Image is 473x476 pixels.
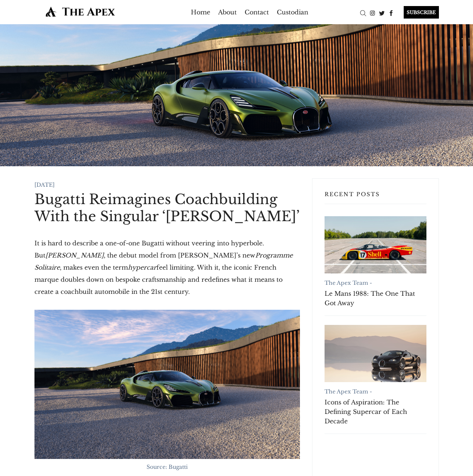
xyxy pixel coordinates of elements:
div: SUBSCRIBE [404,6,439,19]
a: Twitter [377,9,387,16]
a: Icons of Aspiration: The Defining Supercar of Each Decade [325,398,426,426]
a: About [218,6,237,18]
em: hypercar [128,264,156,271]
a: Facebook [387,9,396,16]
p: It is hard to describe a one-of-one Bugatti without veering into hyperbole. But , the debut model... [34,237,300,298]
a: Le Mans 1988: The One That Got Away [325,289,426,308]
span: Source: Bugatti [147,464,188,470]
a: The Apex Team - [325,279,372,286]
a: Instagram [368,9,377,16]
h1: Bugatti Reimagines Coachbuilding With the Singular ‘[PERSON_NAME]’ [34,191,300,225]
a: Contact [245,6,269,18]
em: Programme Solitaire [34,251,293,271]
a: Le Mans 1988: The One That Got Away [325,216,426,273]
h3: Recent Posts [325,191,426,204]
a: Home [191,6,210,18]
em: [PERSON_NAME] [45,251,104,259]
time: [DATE] [34,181,55,188]
a: Search [358,9,368,16]
img: The Apex by Custodian [34,6,126,17]
a: Icons of Aspiration: The Defining Supercar of Each Decade [325,325,426,382]
a: The Apex Team - [325,388,372,395]
a: Custodian [277,6,308,18]
a: SUBSCRIBE [396,6,439,19]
